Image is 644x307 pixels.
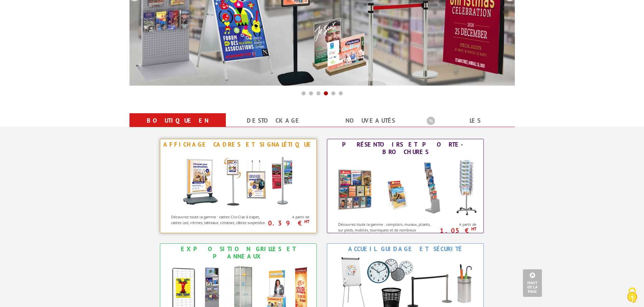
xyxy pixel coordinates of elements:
[162,245,315,260] div: Exposition Grilles et Panneaux
[171,214,267,225] p: Découvrez toute la gamme : cadres Clic-Clac à clapet, cadres Led, vitrines, tableaux, cimaises, c...
[138,115,218,139] a: Boutique en ligne
[330,115,410,127] a: nouveautés
[624,287,641,304] img: Cookies (fenêtre modale)
[433,228,477,233] p: 1.05 €
[436,222,477,227] span: A partir de
[269,214,310,220] span: A partir de
[327,139,484,233] a: Présentoirs et Porte-brochures Présentoirs et Porte-brochures Découvrez toute la gamme : comptoir...
[162,141,315,148] div: Affichage Cadres et Signalétique
[620,284,644,307] button: Cookies (fenêtre modale)
[176,150,301,211] img: Affichage Cadres et Signalétique
[471,226,476,232] sup: HT
[329,245,482,253] div: Accueil Guidage et Sécurité
[329,141,482,156] div: Présentoirs et Porte-brochures
[523,269,542,297] a: Haut de la page
[160,139,317,233] a: Affichage Cadres et Signalétique Affichage Cadres et Signalétique Découvrez toute la gamme : cadr...
[234,115,314,127] a: Destockage
[266,221,310,225] p: 0.39 €
[338,221,434,239] p: Découvrez toute la gamme : comptoirs, muraux, pliants, sur pieds, mobiles, tourniquets et de nomb...
[304,219,309,224] sup: HT
[331,157,480,218] img: Présentoirs et Porte-brochures
[427,115,511,128] b: Les promotions
[427,115,507,139] a: Les promotions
